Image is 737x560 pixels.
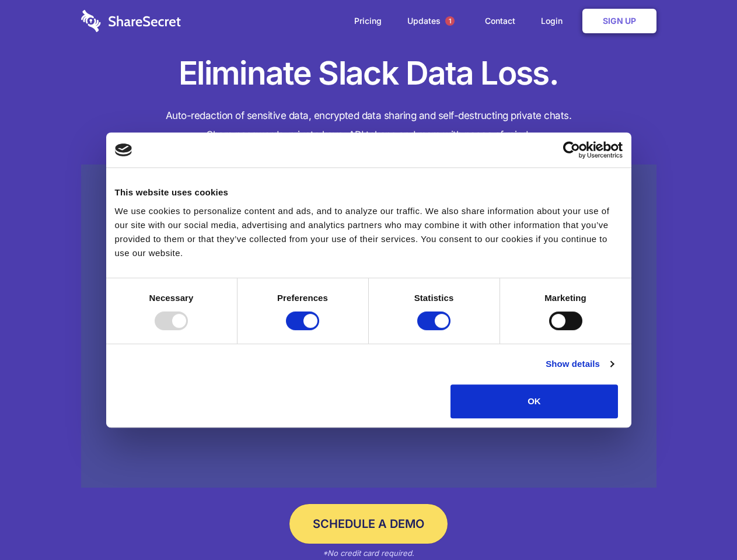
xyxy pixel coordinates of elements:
a: Show details [546,357,613,371]
a: Usercentrics Cookiebot - opens in a new window [521,141,623,159]
img: logo-wordmark-white-trans-d4663122ce5f474addd5e946df7df03e33cb6a1c49d2221995e7729f52c070b2.svg [81,10,181,32]
a: Schedule a Demo [289,504,448,544]
div: We use cookies to personalize content and ads, and to analyze our traffic. We also share informat... [115,204,623,260]
a: Login [529,3,580,39]
a: Sign Up [582,9,656,33]
em: *No credit card required. [323,548,414,558]
a: Pricing [343,3,393,39]
strong: Statistics [414,293,454,303]
div: This website uses cookies [115,185,623,199]
strong: Necessary [149,293,194,303]
span: 1 [445,16,455,26]
strong: Marketing [544,293,586,303]
a: Contact [473,3,527,39]
h4: Auto-redaction of sensitive data, encrypted data sharing and self-destructing private chats. Shar... [81,106,656,145]
a: Wistia video thumbnail [81,164,656,488]
button: OK [450,384,618,418]
h1: Eliminate Slack Data Loss. [81,52,656,94]
img: logo [115,143,132,156]
strong: Preferences [277,293,328,303]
